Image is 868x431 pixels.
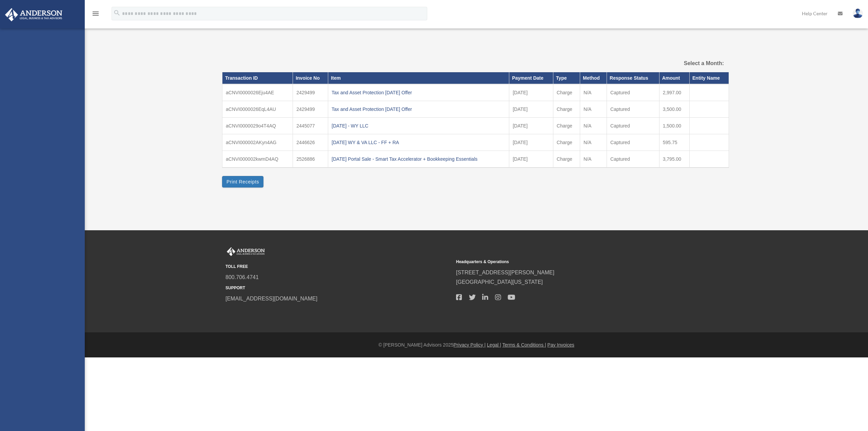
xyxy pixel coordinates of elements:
[553,101,580,117] td: Charge
[293,101,328,117] td: 2429499
[456,258,682,266] small: Headquarters & Operations
[659,84,689,101] td: 2,997.00
[222,117,293,134] td: aCNVI0000029o4T4AQ
[222,101,293,117] td: aCNVI0000026EqL4AU
[509,117,553,134] td: [DATE]
[580,72,607,84] th: Method
[607,84,659,101] td: Captured
[853,8,863,18] img: User Pic
[222,134,293,151] td: aCNVI000002AKyn4AG
[607,134,659,151] td: Captured
[293,84,328,101] td: 2429499
[650,59,724,68] label: Select a Month:
[328,72,509,84] th: Item
[509,151,553,168] td: [DATE]
[332,88,506,97] div: Tax and Asset Protection [DATE] Offer
[225,296,317,301] a: [EMAIL_ADDRESS][DOMAIN_NAME]
[222,72,293,84] th: Transaction ID
[659,72,689,84] th: Amount
[553,72,580,84] th: Type
[553,134,580,151] td: Charge
[607,151,659,168] td: Captured
[456,270,554,275] a: [STREET_ADDRESS][PERSON_NAME]
[547,342,574,348] a: Pay Invoices
[690,72,729,84] th: Entity Name
[3,8,64,21] img: Anderson Advisors Platinum Portal
[553,117,580,134] td: Charge
[222,84,293,101] td: aCNVI0000026Eju4AE
[332,121,506,131] div: [DATE] - WY LLC
[332,154,506,164] div: [DATE] Portal Sale - Smart Tax Accelerator + Bookkeeping Essentials
[580,151,607,168] td: N/A
[580,84,607,101] td: N/A
[487,342,501,348] a: Legal |
[659,134,689,151] td: 595.75
[332,138,506,147] div: [DATE] WY & VA LLC - FF + RA
[222,151,293,168] td: aCNVI000002kwmD4AQ
[332,104,506,114] div: Tax and Asset Protection [DATE] Offer
[225,274,259,280] a: 800.706.4741
[553,151,580,168] td: Charge
[293,134,328,151] td: 2446626
[509,134,553,151] td: [DATE]
[225,263,451,270] small: TOLL FREE
[456,279,543,285] a: [GEOGRAPHIC_DATA][US_STATE]
[92,12,100,18] a: menu
[293,151,328,168] td: 2526886
[502,342,546,348] a: Terms & Conditions |
[509,72,553,84] th: Payment Date
[553,84,580,101] td: Charge
[580,117,607,134] td: N/A
[607,117,659,134] td: Captured
[225,247,266,256] img: Anderson Advisors Platinum Portal
[222,176,263,188] button: Print Receipts
[85,341,868,349] div: © [PERSON_NAME] Advisors 2025
[659,117,689,134] td: 1,500.00
[509,101,553,117] td: [DATE]
[580,101,607,117] td: N/A
[454,342,486,348] a: Privacy Policy |
[113,9,121,17] i: search
[607,101,659,117] td: Captured
[225,285,451,292] small: SUPPORT
[659,101,689,117] td: 3,500.00
[92,9,100,18] i: menu
[293,117,328,134] td: 2445077
[580,134,607,151] td: N/A
[509,84,553,101] td: [DATE]
[659,151,689,168] td: 3,795.00
[607,72,659,84] th: Response Status
[293,72,328,84] th: Invoice No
